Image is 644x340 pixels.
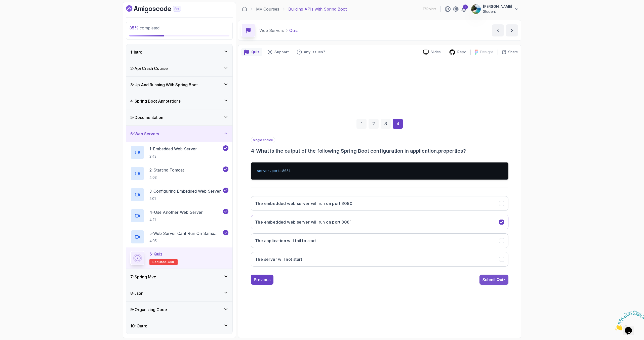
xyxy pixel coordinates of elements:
h3: The application will fail to start [255,238,316,244]
h3: 3 - Up And Running With Spring Boot [130,82,198,88]
div: 2 [369,119,379,129]
span: 35 % [129,25,139,30]
p: single choice [251,137,275,143]
p: 2:43 [149,154,197,159]
h3: The server will not start [255,256,302,262]
p: Student [483,9,512,14]
a: 1 [461,6,467,12]
span: server.port [257,169,280,173]
p: Slides [431,50,441,55]
button: Feedback button [294,48,328,56]
span: Required- [152,260,168,264]
button: Previous [251,275,273,285]
button: Submit Quiz [479,275,508,285]
span: quiz [168,260,175,264]
img: user profile image [471,4,481,14]
div: 1 [463,5,468,10]
h3: The embedded web server will run on port 8081 [255,219,351,225]
button: The embedded web server will run on port 8081 [251,215,508,229]
button: The server will not start [251,252,508,267]
p: Any issues? [304,50,325,55]
p: 5 - Web Server Cant Run On Same Port [149,230,222,236]
button: The application will fail to start [251,233,508,248]
div: 1 [356,119,367,129]
h3: 4 - What is the output of the following Spring Boot configuration in application.properties? [251,147,508,154]
p: 4:03 [149,175,184,180]
button: Support button [264,48,292,56]
p: 6 - Quiz [149,251,163,257]
button: 3-Up And Running With Spring Boot [126,77,232,93]
button: 10-Outro [126,318,232,334]
p: 2 - Starting Tomcat [149,167,184,173]
button: 2-Starting Tomcat4:03 [130,166,228,181]
p: Share [508,50,518,55]
div: 3 [381,119,391,129]
button: previous content [492,24,504,36]
h3: The embedded web server will run on port 8080 [255,200,352,206]
a: Repo [445,49,470,55]
button: quiz button [241,48,262,56]
a: Dashboard [126,5,192,13]
button: 6-QuizRequired-quiz [130,251,228,265]
button: 1-Intro [126,44,232,60]
p: 4:21 [149,217,203,222]
div: Submit Quiz [482,277,505,283]
a: My Courses [256,6,279,12]
h3: 9 - Organizing Code [130,307,167,313]
p: 4 - Use Another Web Server [149,209,203,215]
button: next content [506,24,518,36]
button: 7-Spring Mvc [126,269,232,285]
button: 4-Spring Boot Annotations [126,93,232,109]
div: 4 [393,119,403,129]
button: Share [498,50,518,55]
button: 1-Embedded Web Server2:43 [130,145,228,159]
p: 4:05 [149,238,222,243]
button: 9-Organizing Code [126,302,232,318]
h3: 1 - Intro [130,49,142,55]
p: Support [274,50,289,55]
h3: 6 - Web Servers [130,131,159,137]
a: Dashboard [242,7,247,12]
a: Slides [419,50,445,55]
h3: 7 - Spring Mvc [130,274,156,280]
button: 2-Api Crash Course [126,60,232,76]
p: 3 - Configuring Embedded Web Server [149,188,221,194]
h3: 8 - Json [130,290,143,296]
span: 8081 [282,169,291,173]
button: 4-Use Another Web Server4:21 [130,209,228,223]
p: Quiz [289,27,298,33]
iframe: chat widget [613,309,644,332]
p: 17 Points [423,7,436,12]
p: 2:01 [149,196,221,201]
button: 5-Web Server Cant Run On Same Port4:05 [130,230,228,244]
p: Web Servers [259,27,284,33]
button: 3-Configuring Embedded Web Server2:01 [130,188,228,202]
p: Building APIs with Spring Boot [288,6,347,12]
div: Previous [254,277,270,283]
p: Designs [480,50,494,55]
p: Repo [457,50,466,55]
h3: 2 - Api Crash Course [130,65,168,71]
p: Quiz [251,50,259,55]
span: completed [129,25,159,30]
p: [PERSON_NAME] [483,4,512,9]
span: 1 [2,2,4,6]
button: 8-Json [126,285,232,301]
button: The embedded web server will run on port 8080 [251,196,508,211]
button: 5-Documentation [126,109,232,125]
h3: 10 - Outro [130,323,147,329]
img: Chat attention grabber [2,2,33,22]
h3: 4 - Spring Boot Annotations [130,98,181,104]
pre: = [251,162,508,180]
h3: 5 - Documentation [130,114,163,120]
button: user profile image[PERSON_NAME]Student [471,4,519,14]
button: 6-Web Servers [126,126,232,142]
p: 1 - Embedded Web Server [149,146,197,152]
